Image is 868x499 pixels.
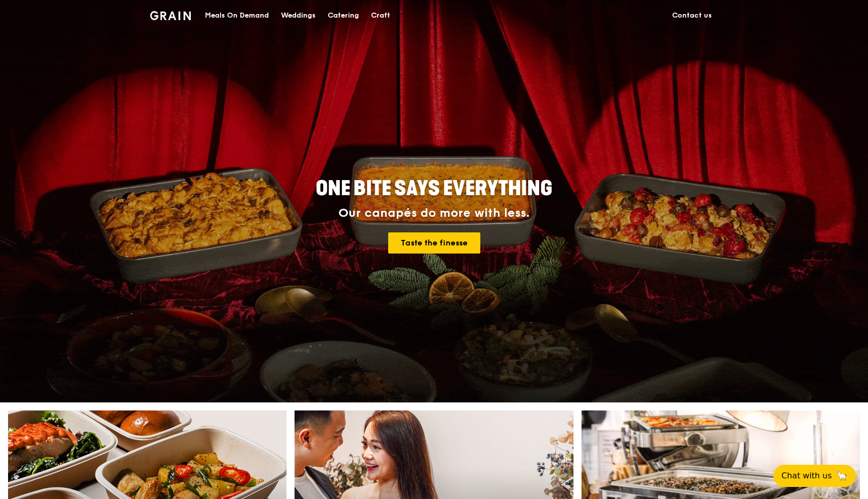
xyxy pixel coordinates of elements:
[281,1,316,31] div: Weddings
[316,177,552,201] span: ONE BITE SAYS EVERYTHING
[328,1,359,31] div: Catering
[150,11,191,20] img: Grain
[365,1,396,31] a: Craft
[781,470,832,482] span: Chat with us
[322,1,365,31] a: Catering
[275,1,322,31] a: Weddings
[773,465,856,487] button: Chat with us🦙
[205,1,269,31] div: Meals On Demand
[836,470,848,482] span: 🦙
[666,1,718,31] a: Contact us
[388,232,480,254] a: Taste the finesse
[371,1,390,31] div: Craft
[253,206,615,220] div: Our canapés do more with less.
